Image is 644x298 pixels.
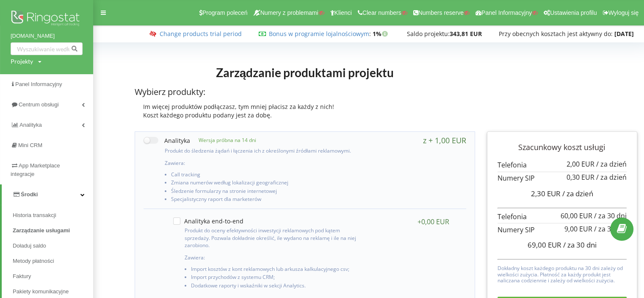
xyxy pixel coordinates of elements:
[531,189,561,198] span: 2,30 EUR
[13,211,56,220] span: Historia transakcji
[561,211,592,220] span: 60,00 EUR
[362,9,401,16] span: Clear numbers
[418,9,464,16] span: Numbers reserve
[498,212,627,222] p: Telefonia
[481,9,532,16] span: Panel Informacyjny
[11,162,60,177] span: App Marketplace integracje
[498,263,627,284] p: Dokładny koszt każdego produktu na 30 dni zależy od wielkości zużycia. Płatność za każdy produkt ...
[498,173,627,183] p: Numery SIP
[135,111,475,120] div: Koszt każdego produktu podany jest za dobę.
[135,86,475,98] p: Wybierz produkty:
[13,223,93,238] a: Zarządzanie usługami
[171,172,369,180] li: Call tracking
[498,160,627,170] p: Telefonia
[11,57,33,66] div: Projekty
[18,142,42,148] span: Mini CRM
[334,9,352,16] span: Klienci
[13,257,54,265] span: Metody płatności
[269,30,371,38] span: :
[564,224,592,234] span: 9,00 EUR
[562,189,593,198] span: / za dzień
[171,188,369,196] li: Śledzenie formularzy na stronie internetowej
[13,208,93,223] a: Historia transakcji
[260,9,318,16] span: Numery z problemami
[191,266,366,274] li: Import kosztów z kont reklamowych lub arkusza kalkulacyjnego csv;
[550,9,597,16] span: Ustawienia profilu
[13,272,31,281] span: Faktury
[11,8,83,30] img: Ringostat logo
[608,9,638,16] span: Wyloguj się
[423,136,466,145] div: z + 1,00 EUR
[11,42,83,55] input: Wyszukiwanie według numeru
[563,240,597,250] span: / za 30 dni
[19,101,59,108] span: Centrum obsługi
[13,253,93,269] a: Metody płatności
[614,30,634,38] strong: [DATE]
[171,180,369,188] li: Zmiana numerów według lokalizacji geograficznej
[160,30,242,38] a: Change products trial period
[594,224,627,234] span: / za 30 dni
[13,242,46,250] span: Doładuj saldo
[185,254,366,261] p: Zawiera:
[407,30,450,38] span: Saldo projektu:
[191,274,366,282] li: Import przychodów z systemu CRM;
[528,240,561,250] span: 69,00 EUR
[13,287,69,296] span: Pakiety komunikacyjne
[11,32,83,40] a: [DOMAIN_NAME]
[13,269,93,284] a: Faktury
[13,226,70,235] span: Zarządzanie usługami
[21,191,38,198] span: Środki
[417,217,449,226] div: +0,00 EUR
[594,211,627,220] span: / za 30 dni
[190,136,256,144] p: Wersja próbna na 14 dni
[19,122,42,128] span: Analityka
[596,173,627,182] span: / za dzień
[2,184,93,205] a: Środki
[567,173,594,182] span: 0,30 EUR
[567,159,594,169] span: 2,00 EUR
[165,159,369,167] p: Zawiera:
[596,159,627,169] span: / za dzień
[135,65,475,80] h1: Zarządzanie produktami projektu
[450,30,482,38] strong: 343,81 EUR
[498,142,627,153] p: Szacunkowy koszt usługi
[173,217,243,225] label: Analityka end-to-end
[144,136,190,145] label: Analityka
[269,30,369,38] a: Bonus w programie lojalnościowym
[373,30,390,38] strong: 1%
[185,227,366,248] p: Produkt do oceny efektywności inwestycji reklamowych pod kątem sprzedaży. Pozwala dokładnie okreś...
[135,103,475,111] div: Im więcej produktów podłączasz, tym mniej płacisz za każdy z nich!
[499,30,613,38] span: Przy obecnych kosztach jest aktywny do:
[15,81,62,87] span: Panel Informacyjny
[202,9,248,16] span: Program poleceń
[165,147,369,154] p: Produkt do śledzenia żądań i łączenia ich z określonymi źródłami reklamowymi.
[13,238,93,253] a: Doładuj saldo
[191,283,366,291] li: Dodatkowe raporty i wskaźniki w sekcji Analytics.
[498,225,627,235] p: Numery SIP
[171,196,369,204] li: Specjalistyczny raport dla marketerów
